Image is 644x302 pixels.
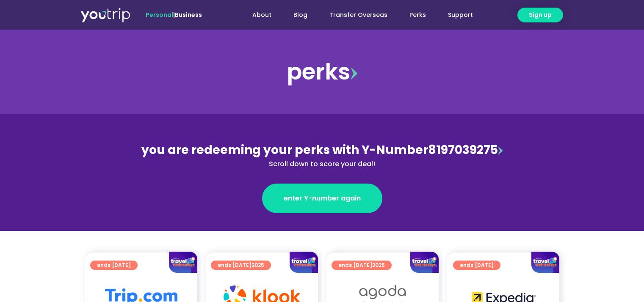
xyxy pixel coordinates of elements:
a: Perks [398,7,437,23]
a: Business [175,11,202,19]
a: About [241,7,282,23]
a: Sign up [517,8,563,22]
div: 8197039275 [138,141,506,169]
span: Personal [146,11,173,19]
span: Sign up [529,11,552,19]
nav: Menu [225,7,484,23]
span: | [146,11,202,19]
a: Support [437,7,484,23]
a: enter Y-number again [262,184,382,213]
a: Transfer Overseas [318,7,398,23]
div: Scroll down to score your deal! [138,159,506,169]
span: you are redeeming your perks with Y-Number [141,142,428,158]
span: enter Y-number again [284,193,361,203]
a: Blog [282,7,318,23]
